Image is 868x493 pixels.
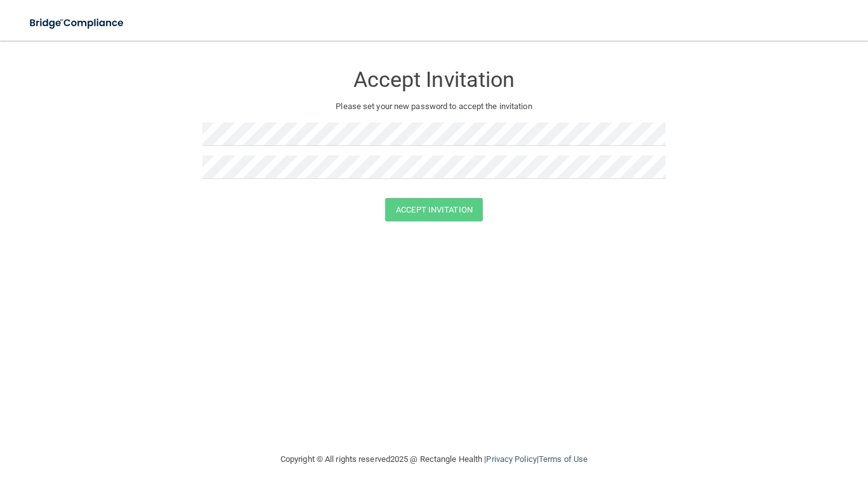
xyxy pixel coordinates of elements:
img: bridge_compliance_login_screen.278c3ca4.svg [19,10,136,36]
button: Accept Invitation [385,198,483,221]
a: Terms of Use [539,454,588,464]
p: Please set your new password to accept the invitation [212,99,656,114]
h3: Accept Invitation [202,68,666,91]
a: Privacy Policy [486,454,536,464]
div: Copyright © All rights reserved 2025 @ Rectangle Health | | [202,439,666,480]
